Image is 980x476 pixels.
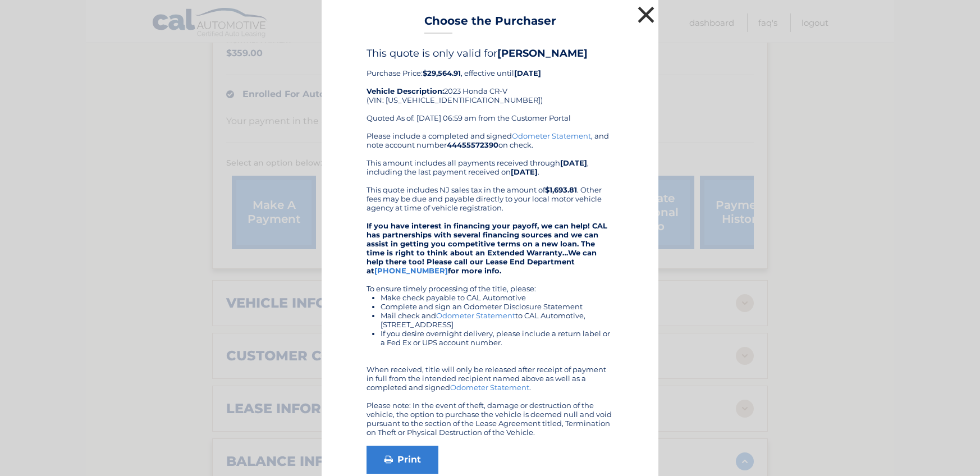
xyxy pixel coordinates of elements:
[367,131,613,437] div: Please include a completed and signed , and note account number on check. This amount includes al...
[545,185,577,194] b: $1,693.81
[511,167,538,176] b: [DATE]
[436,311,515,320] a: Odometer Statement
[447,140,498,149] b: 44455572390
[367,47,613,131] div: Purchase Price: , effective until 2023 Honda CR-V (VIN: [US_VEHICLE_IDENTIFICATION_NUMBER]) Quote...
[450,383,529,392] a: Odometer Statement
[367,446,438,474] a: Print
[424,14,556,34] h3: Choose the Purchaser
[423,68,461,77] b: $29,564.91
[374,266,448,275] a: [PHONE_NUMBER]
[497,47,588,60] b: [PERSON_NAME]
[367,221,607,275] strong: If you have interest in financing your payoff, we can help! CAL has partnerships with several fin...
[514,68,541,77] b: [DATE]
[381,293,613,302] li: Make check payable to CAL Automotive
[635,3,657,26] button: ×
[381,302,613,311] li: Complete and sign an Odometer Disclosure Statement
[381,329,613,347] li: If you desire overnight delivery, please include a return label or a Fed Ex or UPS account number.
[560,158,587,167] b: [DATE]
[367,86,444,95] strong: Vehicle Description:
[367,47,613,60] h4: This quote is only valid for
[512,131,591,140] a: Odometer Statement
[381,311,613,329] li: Mail check and to CAL Automotive, [STREET_ADDRESS]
